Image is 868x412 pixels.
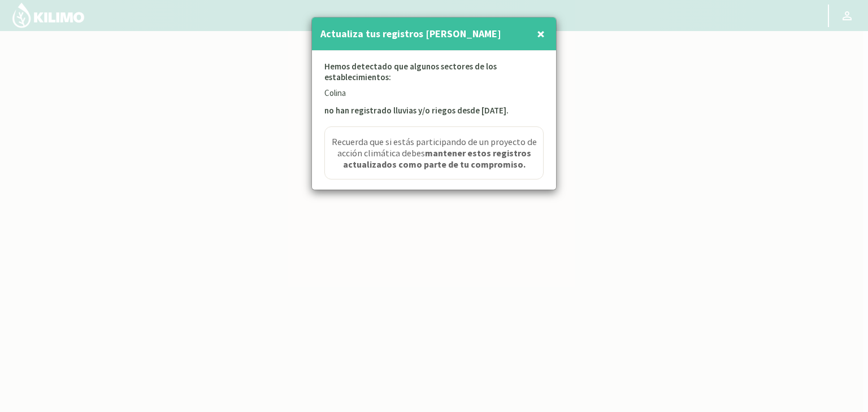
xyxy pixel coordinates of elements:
[343,147,531,170] strong: mantener estos registros actualizados como parte de tu compromiso.
[534,23,548,45] button: Close
[537,24,545,43] span: ×
[324,61,544,87] p: Hemos detectado que algunos sectores de los establecimientos:
[328,136,540,170] span: Recuerda que si estás participando de un proyecto de acción climática debes
[320,26,501,42] h4: Actualiza tus registros [PERSON_NAME]
[324,87,544,100] p: Colina
[324,104,544,117] p: no han registrado lluvias y/o riegos desde [DATE].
